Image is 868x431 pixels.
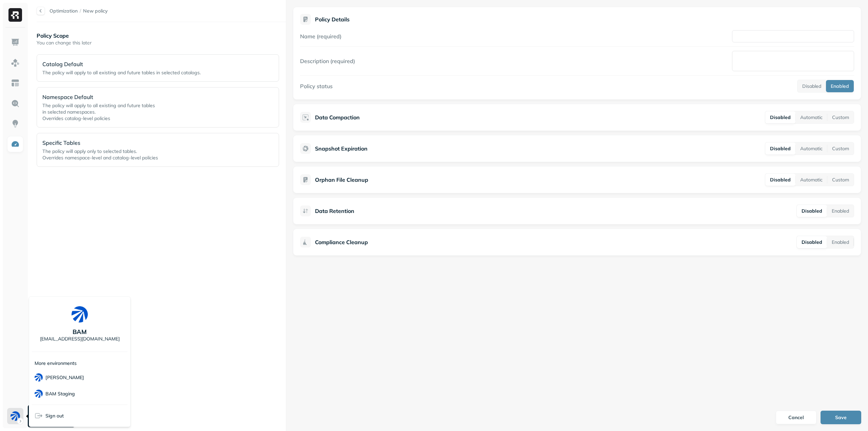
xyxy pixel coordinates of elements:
p: More environments [35,360,77,367]
img: BAM Staging [35,390,43,398]
p: [PERSON_NAME] [45,374,84,381]
span: Sign out [45,413,64,419]
p: BAM [73,328,87,336]
p: [EMAIL_ADDRESS][DOMAIN_NAME] [40,336,120,342]
img: BAM [72,306,88,322]
img: BAM Dev [35,373,43,381]
p: BAM Staging [45,391,75,397]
